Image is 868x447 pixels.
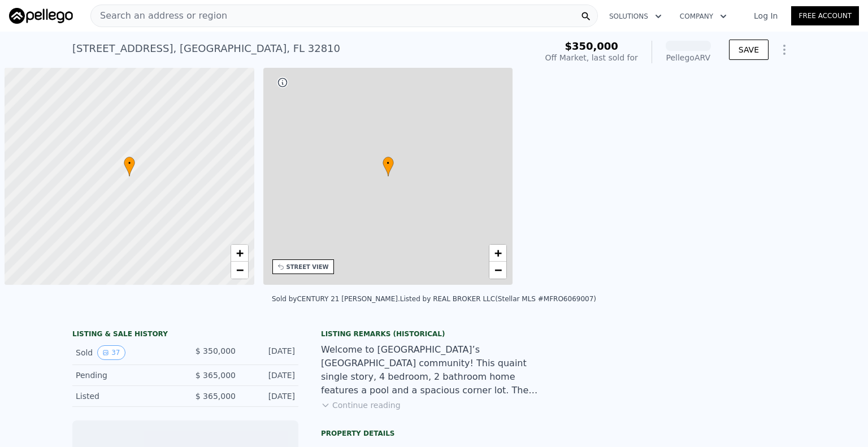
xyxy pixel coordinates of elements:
[321,329,547,338] div: Listing Remarks (Historical)
[196,371,236,380] span: $ 365,000
[494,246,502,260] span: +
[272,295,400,303] div: Sold by CENTURY 21 [PERSON_NAME] .
[287,263,329,271] div: STREET VIEW
[729,40,769,60] button: SAVE
[76,390,176,402] div: Listed
[245,390,295,402] div: [DATE]
[489,262,506,279] a: Zoom out
[76,345,176,360] div: Sold
[72,329,298,341] div: LISTING & SALE HISTORY
[565,40,618,52] span: $350,000
[124,158,135,168] span: •
[600,6,671,27] button: Solutions
[196,346,236,355] span: $ 350,000
[245,345,295,360] div: [DATE]
[489,245,506,262] a: Zoom in
[791,6,859,25] a: Free Account
[124,157,135,176] div: •
[97,345,125,360] button: View historical data
[231,262,248,279] a: Zoom out
[666,52,711,63] div: Pellego ARV
[196,392,236,401] span: $ 365,000
[76,370,176,381] div: Pending
[236,246,243,260] span: +
[671,6,736,27] button: Company
[740,10,791,21] a: Log In
[773,38,796,61] button: Show Options
[236,263,243,277] span: −
[494,263,502,277] span: −
[321,400,401,411] button: Continue reading
[72,41,340,57] div: [STREET_ADDRESS] , [GEOGRAPHIC_DATA] , FL 32810
[545,52,638,63] div: Off Market, last sold for
[321,429,547,438] div: Property details
[9,8,73,24] img: Pellego
[245,370,295,381] div: [DATE]
[91,9,227,23] span: Search an address or region
[383,158,394,168] span: •
[231,245,248,262] a: Zoom in
[400,295,596,303] div: Listed by REAL BROKER LLC (Stellar MLS #MFRO6069007)
[383,157,394,176] div: •
[321,343,547,397] div: Welcome to [GEOGRAPHIC_DATA]’s [GEOGRAPHIC_DATA] community! This quaint single story, 4 bedroom, ...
